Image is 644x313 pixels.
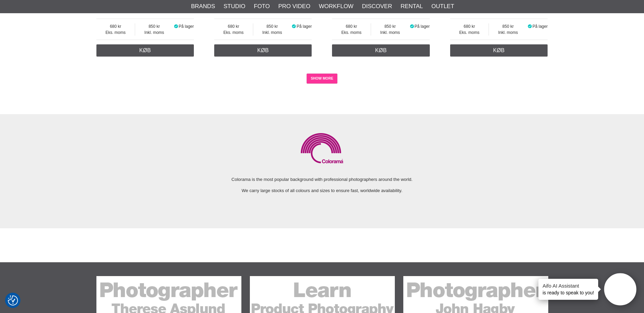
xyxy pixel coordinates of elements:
[371,29,409,36] span: Inkl. moms
[450,23,489,29] span: 680
[489,29,527,36] span: Inkl. moms
[191,2,215,11] a: Brands
[278,2,310,11] a: Pro Video
[253,29,291,36] span: Inkl. moms
[301,127,343,169] img: Colorama Logo
[192,187,453,194] p: We carry large stocks of all colours and sizes to ensure fast, worldwide availability.
[532,24,548,29] span: På lager
[489,23,527,29] span: 850
[214,29,253,36] span: Eks. moms
[307,74,337,84] a: SHOW MORE
[362,2,392,11] a: Discover
[224,2,245,11] a: Studio
[8,295,18,306] img: Revisit consent button
[538,279,598,300] div: is ready to speak to you!
[179,24,194,29] span: På lager
[371,23,409,29] span: 850
[450,29,489,36] span: Eks. moms
[214,23,253,29] span: 680
[291,24,297,29] i: På lager
[332,23,371,29] span: 680
[297,24,312,29] span: På lager
[173,24,179,29] i: På lager
[254,2,270,11] a: Foto
[135,29,173,36] span: Inkl. moms
[542,282,594,289] h4: Aifo AI Assistant
[96,29,135,36] span: Eks. moms
[431,2,454,11] a: Outlet
[319,2,353,11] a: Workflow
[96,23,135,29] span: 680
[332,44,430,57] a: Køb
[332,29,371,36] span: Eks. moms
[527,24,533,29] i: På lager
[450,44,548,57] a: Køb
[415,24,430,29] span: På lager
[214,44,312,57] a: Køb
[401,2,423,11] a: Rental
[409,24,415,29] i: På lager
[96,44,194,57] a: Køb
[192,176,453,183] p: Colorama is the most popular background with professional photographers around the world.
[253,23,291,29] span: 850
[135,23,173,29] span: 850
[8,294,18,307] button: Samtykkepræferencer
